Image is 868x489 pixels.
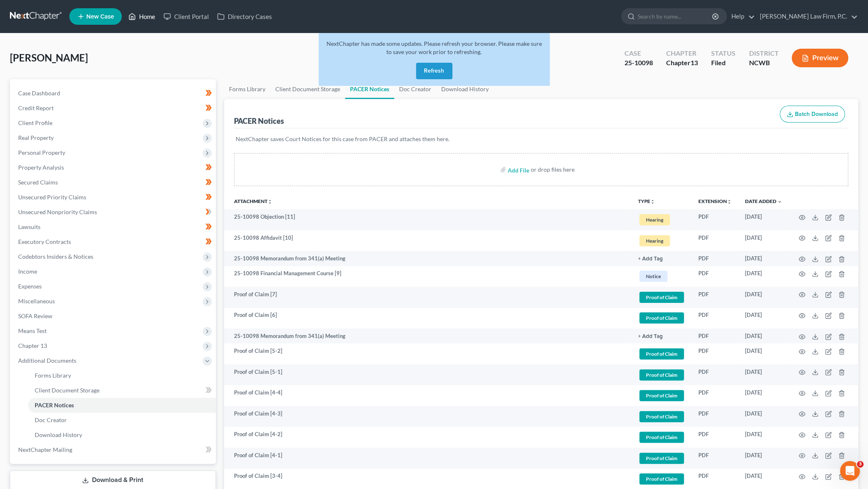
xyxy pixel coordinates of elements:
[857,461,863,468] span: 3
[28,428,216,442] a: Download History
[639,411,684,422] span: Proof of Claim
[18,134,54,141] span: Real Property
[35,372,71,379] span: Forms Library
[638,334,663,339] button: + Add Tag
[35,387,99,394] span: Client Document Storage
[638,332,685,340] a: + Add Tag
[159,9,213,24] a: Client Portal
[738,406,789,427] td: [DATE]
[738,287,789,308] td: [DATE]
[692,251,738,266] td: PDF
[840,461,860,481] iframe: Intercom live chat
[18,104,54,111] span: Credit Report
[792,49,848,67] button: Preview
[12,220,216,234] a: Lawsuits
[638,9,713,24] input: Search by name...
[711,58,736,68] div: Filed
[638,368,685,382] a: Proof of Claim
[692,406,738,427] td: PDF
[738,266,789,287] td: [DATE]
[738,230,789,251] td: [DATE]
[416,63,452,79] button: Refresh
[224,209,631,230] td: 25-10098 Objection [11]
[10,52,88,64] span: [PERSON_NAME]
[18,283,42,290] span: Expenses
[639,292,684,303] span: Proof of Claim
[638,311,685,325] a: Proof of Claim
[738,427,789,448] td: [DATE]
[638,269,685,283] a: Notice
[638,234,685,248] a: Hearing
[639,473,684,484] span: Proof of Claim
[18,90,60,97] span: Case Dashboard
[698,198,732,204] a: Extensionunfold_more
[18,149,65,156] span: Personal Property
[795,111,838,118] span: Batch Download
[624,49,653,58] div: Case
[691,59,698,66] span: 13
[18,342,47,349] span: Chapter 13
[35,402,74,409] span: PACER Notices
[224,230,631,251] td: 25-10098 Affidavit [10]
[224,308,631,329] td: Proof of Claim [6]
[28,398,216,413] a: PACER Notices
[35,431,82,438] span: Download History
[777,199,782,204] i: expand_more
[18,298,55,305] span: Miscellaneous
[692,427,738,448] td: PDF
[18,164,64,171] span: Property Analysis
[234,198,272,204] a: Attachmentunfold_more
[692,385,738,406] td: PDF
[18,179,58,186] span: Secured Claims
[18,327,47,334] span: Means Test
[224,343,631,364] td: Proof of Claim [5-2]
[18,208,97,215] span: Unsecured Nonpriority Claims
[18,223,40,230] span: Lawsuits
[666,49,698,58] div: Chapter
[639,312,684,324] span: Proof of Claim
[749,58,778,68] div: NCWB
[692,308,738,329] td: PDF
[638,451,685,465] a: Proof of Claim
[12,86,216,101] a: Case Dashboard
[12,234,216,249] a: Executory Contracts
[638,255,685,262] a: + Add Tag
[692,364,738,385] td: PDF
[18,253,93,260] span: Codebtors Insiders & Notices
[638,389,685,402] a: Proof of Claim
[28,413,216,428] a: Doc Creator
[639,271,667,282] span: Notice
[224,385,631,406] td: Proof of Claim [4-4]
[639,214,670,225] span: Hearing
[738,343,789,364] td: [DATE]
[270,79,345,99] a: Client Document Storage
[224,448,631,469] td: Proof of Claim [4-1]
[692,448,738,469] td: PDF
[711,49,736,58] div: Status
[692,266,738,287] td: PDF
[638,430,685,444] a: Proof of Claim
[224,287,631,308] td: Proof of Claim [7]
[18,357,76,364] span: Additional Documents
[224,427,631,448] td: Proof of Claim [4-2]
[639,432,684,443] span: Proof of Claim
[638,410,685,423] a: Proof of Claim
[35,416,67,423] span: Doc Creator
[86,14,114,20] span: New Case
[738,308,789,329] td: [DATE]
[28,383,216,398] a: Client Document Storage
[267,199,272,204] i: unfold_more
[639,453,684,464] span: Proof of Claim
[12,101,216,116] a: Credit Report
[326,40,542,55] span: NextChapter has made some updates. Please refresh your browser. Please make sure to save your wor...
[12,160,216,175] a: Property Analysis
[738,448,789,469] td: [DATE]
[756,9,858,24] a: [PERSON_NAME] Law Firm, P.C.
[738,328,789,343] td: [DATE]
[749,49,778,58] div: District
[12,190,216,205] a: Unsecured Priority Claims
[531,165,575,174] div: or drop files here
[18,119,52,126] span: Client Profile
[18,238,71,245] span: Executory Contracts
[638,199,655,204] button: TYPEunfold_more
